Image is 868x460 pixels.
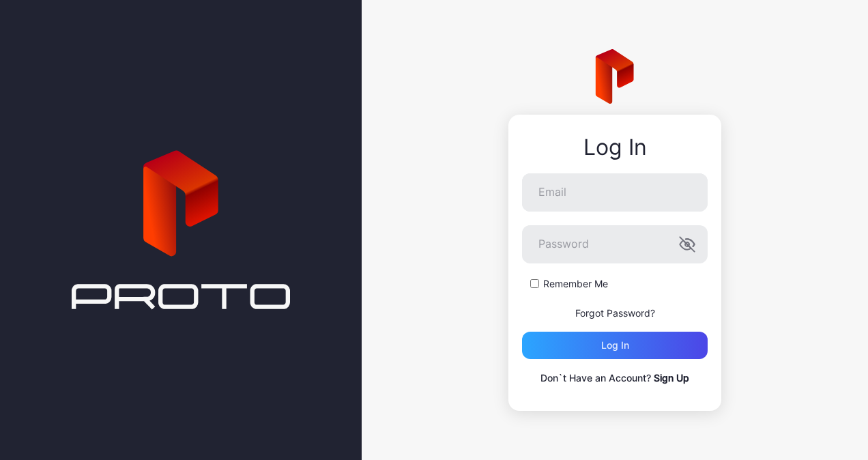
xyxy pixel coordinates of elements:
[575,307,655,319] a: Forgot Password?
[522,135,708,160] div: Log In
[601,340,629,351] div: Log in
[522,225,708,263] input: Password
[522,370,708,386] p: Don`t Have an Account?
[522,173,708,212] input: Email
[654,372,689,384] a: Sign Up
[522,332,708,359] button: Log in
[543,277,608,291] label: Remember Me
[679,236,695,253] button: Password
